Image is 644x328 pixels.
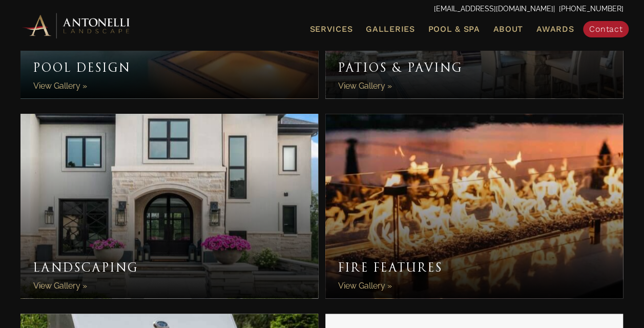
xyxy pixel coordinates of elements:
[589,24,622,34] span: Contact
[428,24,480,34] span: Pool & Spa
[305,23,357,36] a: Services
[424,23,484,36] a: Pool & Spa
[366,24,414,34] span: Galleries
[362,23,419,36] a: Galleries
[434,5,553,13] a: [EMAIL_ADDRESS][DOMAIN_NAME]
[536,24,574,34] span: Awards
[20,11,133,39] img: Antonelli Horizontal Logo
[309,25,352,33] span: Services
[583,21,629,37] a: Contact
[532,23,578,36] a: Awards
[20,3,624,16] p: | [PHONE_NUMBER]
[489,23,527,36] a: About
[493,25,523,33] span: About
